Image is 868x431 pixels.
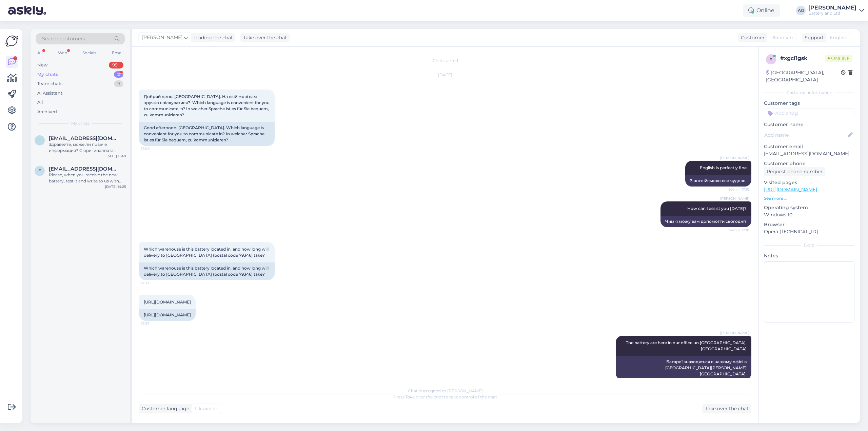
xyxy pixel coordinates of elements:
[393,394,497,399] span: Press to take control of the chat
[71,120,90,126] span: My chats
[57,48,68,57] div: Web
[49,166,119,172] span: eduardharsing@yahoo.com
[139,262,275,280] div: Which warehouse is this battery located in, and how long will delivery to [GEOGRAPHIC_DATA] (post...
[764,131,847,139] input: Add name
[192,34,233,41] div: leading the chat
[687,206,747,211] span: How can I assist you [DATE]?
[720,155,749,160] span: [PERSON_NAME]
[139,122,275,146] div: Good afternoon. [GEOGRAPHIC_DATA]. Which language is convenient for you to communicate in? In wel...
[796,6,806,15] div: AG
[660,216,751,227] div: Чим я можу вам допомогти сьогодні?
[808,5,864,16] a: [PERSON_NAME]Batteryland Ltd
[616,356,751,380] div: Батареї знаходяться в нашому офісі в [GEOGRAPHIC_DATA][PERSON_NAME][GEOGRAPHIC_DATA].
[144,94,271,117] span: Добрий день. [GEOGRAPHIC_DATA]. На якій мові вам зручно спілкуватися? Which language is convenien...
[49,172,126,184] div: Please, when you receive the new battery, test it and write to us with your feedback.
[764,204,854,211] p: Operating system
[720,196,749,201] span: [PERSON_NAME]
[109,62,123,68] div: 99+
[764,100,854,107] p: Customer tags
[764,195,854,201] p: See more ...
[39,138,41,143] span: T
[766,69,841,83] div: [GEOGRAPHIC_DATA], [GEOGRAPHIC_DATA]
[37,109,57,115] div: Archived
[780,54,825,62] div: # xgci1gsk
[141,280,166,286] span: 17:37
[81,48,98,57] div: Socials
[764,221,854,228] p: Browser
[36,48,44,57] div: All
[802,34,824,41] div: Support
[685,175,751,187] div: З англійською все чудово.
[141,146,166,151] span: 17:06
[37,80,62,87] div: Team chats
[37,99,43,106] div: All
[144,299,191,305] a: [URL][DOMAIN_NAME]
[808,11,856,16] div: Batteryland Ltd
[764,242,854,248] div: Extra
[142,34,182,41] span: [PERSON_NAME]
[114,80,123,87] div: 9
[830,34,847,41] span: English
[240,33,290,42] div: Take over the chat
[144,247,270,258] span: Which warehouse is this battery located in, and how long will delivery to [GEOGRAPHIC_DATA] (post...
[105,154,126,159] div: [DATE] 11:40
[5,35,18,47] img: Askly Logo
[111,48,125,57] div: Email
[743,4,780,17] div: Online
[764,90,854,96] div: Customer information
[37,90,62,97] div: AI Assistant
[764,143,854,150] p: Customer email
[764,121,854,128] p: Customer name
[700,165,747,170] span: English is perfectly fine
[764,211,854,218] p: Windows 10
[764,108,854,118] input: Add a tag
[764,228,854,235] p: Opera [TECHNICAL_ID]
[808,5,856,11] div: [PERSON_NAME]
[141,321,166,326] span: 17:37
[724,187,749,192] span: Seen ✓ 17:10
[139,72,751,78] div: [DATE]
[738,34,765,41] div: Customer
[49,141,126,154] div: Здравейте, може ли повече информация? С оригиналната батерия ли ползвате прахосмукачката или със ...
[724,228,749,233] span: Seen ✓ 17:10
[144,312,191,317] a: [URL][DOMAIN_NAME]
[105,184,126,189] div: [DATE] 14:25
[720,330,749,335] span: [PERSON_NAME]
[37,62,47,68] div: New
[702,404,751,413] div: Take over the chat
[195,405,217,412] span: Ukrainian
[114,71,123,78] div: 2
[405,394,444,399] i: 'Take over the chat'
[825,55,852,62] span: Online
[38,168,41,173] span: e
[42,35,85,42] span: Search customers
[139,405,189,412] div: Customer language
[37,71,58,78] div: My chats
[764,160,854,167] p: Customer phone
[770,57,772,62] span: x
[408,388,483,393] span: Chat is assigned to [PERSON_NAME]
[764,187,817,193] a: [URL][DOMAIN_NAME]
[626,340,748,351] span: The battery are here in our office un [GEOGRAPHIC_DATA], [GEOGRAPHIC_DATA]
[764,150,854,157] p: [EMAIL_ADDRESS][DOMAIN_NAME]
[49,135,119,141] span: Tent_ttt@abv.bg
[764,252,854,259] p: Notes
[139,58,751,64] div: Chat started
[764,167,825,176] div: Request phone number
[764,179,854,186] p: Visited pages
[770,34,793,41] span: Ukrainian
